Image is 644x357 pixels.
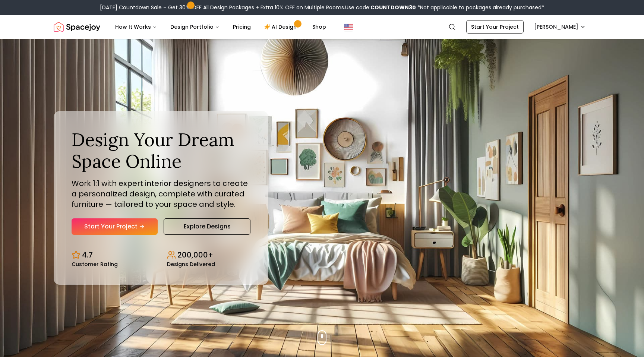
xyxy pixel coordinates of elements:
[72,262,118,267] small: Customer Rating
[54,19,100,34] a: Spacejoy
[306,19,332,34] a: Shop
[177,250,213,260] p: 200,000+
[54,19,100,34] img: Spacejoy Logo
[164,19,225,34] button: Design Portfolio
[109,19,163,34] button: How It Works
[370,4,416,11] b: COUNTDOWN30
[167,262,215,267] small: Designs Delivered
[466,20,524,34] a: Start Your Project
[416,4,544,11] span: *Not applicable to packages already purchased*
[72,129,250,172] h1: Design Your Dream Space Online
[258,19,305,34] a: AI Design
[82,250,93,260] p: 4.7
[164,218,250,235] a: Explore Designs
[100,4,544,11] div: [DATE] Countdown Sale – Get 30% OFF All Design Packages + Extra 10% OFF on Multiple Rooms.
[109,19,332,34] nav: Main
[344,22,353,31] img: United States
[54,15,590,39] nav: Global
[345,4,416,11] span: Use code:
[530,20,590,34] button: [PERSON_NAME]
[72,244,250,267] div: Design stats
[227,19,257,34] a: Pricing
[72,178,250,209] p: Work 1:1 with expert interior designers to create a personalized design, complete with curated fu...
[72,218,158,235] a: Start Your Project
